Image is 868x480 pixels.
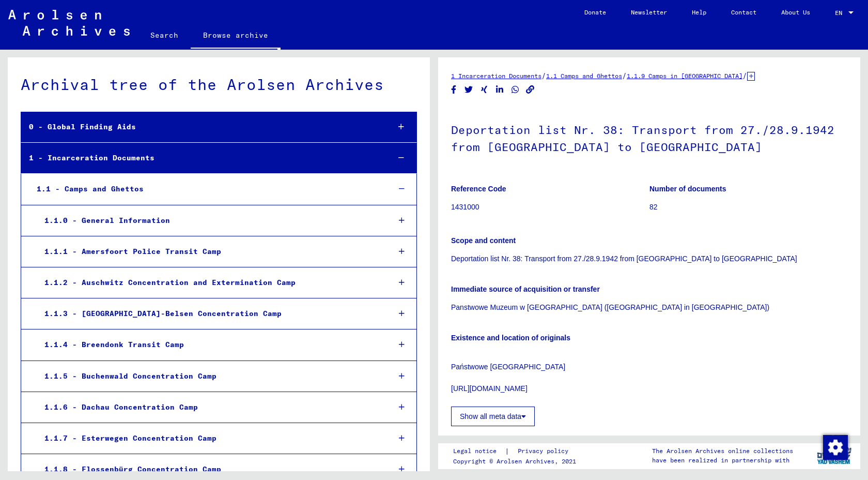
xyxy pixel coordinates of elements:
button: Share on Xing [479,83,490,96]
div: 1.1.0 - General Information [37,211,381,231]
div: 0 - Global Finding Aids [21,117,381,137]
a: Privacy policy [509,446,581,457]
a: Legal notice [453,446,505,457]
button: Share on Facebook [448,83,459,96]
span: / [742,71,747,80]
span: EN [835,9,846,17]
button: Copy link [525,83,536,96]
img: Change consent [823,435,848,460]
button: Previous page [730,430,750,451]
span: / [622,71,627,80]
b: Immediate source of acquisition or transfer [451,285,600,293]
button: Share on Twitter [463,83,474,96]
b: Number of documents [649,185,726,193]
div: 1.1.1 - Amersfoort Police Transit Camp [37,242,381,262]
div: 1.1.4 - Breendonk Transit Camp [37,335,381,355]
img: yv_logo.png [815,443,854,469]
div: 1.1.7 - Esterwegen Concentration Camp [37,428,381,448]
a: 1 Incarceration Documents [451,72,541,80]
b: Reference Code [451,185,506,193]
p: Copyright © Arolsen Archives, 2021 [453,457,581,466]
div: 1.1.5 - Buchenwald Concentration Camp [37,366,381,386]
div: 1.1.2 - Auschwitz Concentration and Extermination Camp [37,273,381,293]
div: Archival tree of the Arolsen Archives [21,73,417,96]
div: 1.1.3 - [GEOGRAPHIC_DATA]-Belsen Concentration Camp [37,304,381,324]
p: have been realized in partnership with [652,456,793,465]
span: / [541,71,546,80]
button: First page [709,430,730,451]
button: Last page [823,430,843,451]
a: 1.1.9 Camps in [GEOGRAPHIC_DATA] [627,72,742,80]
button: Show all meta data [451,407,535,426]
h1: Deportation list Nr. 38: Transport from 27./28.9.1942 from [GEOGRAPHIC_DATA] to [GEOGRAPHIC_DATA] [451,106,847,169]
p: The Arolsen Archives online collections [652,446,793,456]
button: Share on LinkedIn [494,83,505,96]
p: Państwowe [GEOGRAPHIC_DATA] [URL][DOMAIN_NAME] [451,351,847,394]
div: 1.1.8 - Flossenbürg Concentration Camp [37,459,381,479]
p: 82 [649,202,847,213]
a: Browse archive [191,23,281,50]
div: | [453,446,581,457]
p: Panstwowe Muzeum w [GEOGRAPHIC_DATA] ([GEOGRAPHIC_DATA] in [GEOGRAPHIC_DATA]) [451,302,847,313]
div: Change consent [823,434,847,459]
button: Next page [802,430,823,451]
div: 1.1 - Camps and Ghettos [29,179,381,199]
img: Arolsen_neg.svg [8,10,130,36]
p: Deportation list Nr. 38: Transport from 27./28.9.1942 from [GEOGRAPHIC_DATA] to [GEOGRAPHIC_DATA] [451,253,847,264]
div: 1 - Incarceration Documents [21,148,381,168]
a: Search [138,23,191,48]
a: 1.1 Camps and Ghettos [546,72,622,80]
b: Scope and content [451,236,516,245]
div: 1.1.6 - Dachau Concentration Camp [37,397,381,417]
button: Share on WhatsApp [510,83,521,96]
p: 1431000 [451,202,649,213]
b: Existence and location of originals [451,334,570,342]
